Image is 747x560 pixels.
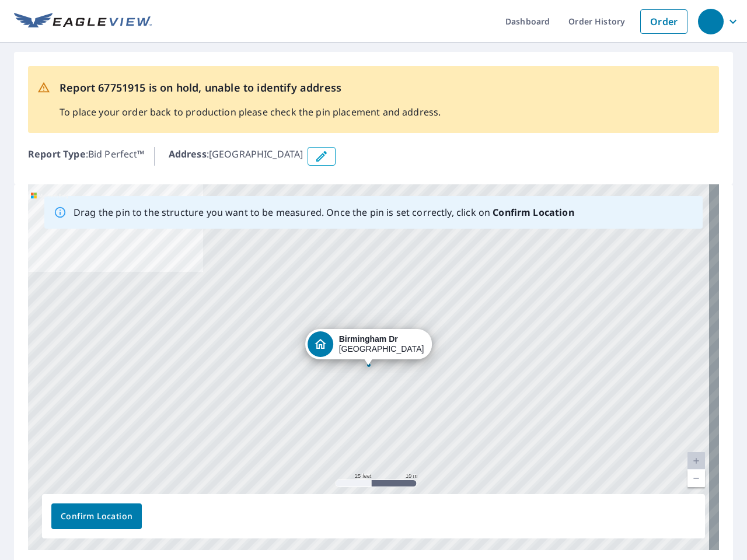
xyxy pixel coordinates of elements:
a: Order [640,9,687,34]
div: Dropped pin, building 1, Residential property, Birmingham Dr Austin, TX 78748 [305,329,432,365]
strong: Birmingham Dr [339,334,398,344]
p: : [GEOGRAPHIC_DATA] [169,147,303,166]
b: Confirm Location [493,206,574,219]
p: To place your order back to production please check the pin placement and address. [60,105,441,119]
button: Confirm Location [51,503,142,529]
p: Drag the pin to the structure you want to be measured. Once the pin is set correctly, click on [74,205,574,219]
span: Confirm Location [61,509,132,524]
b: Report Type [28,148,86,160]
p: Report 67751915 is on hold, unable to identify address [60,80,441,96]
a: Current Level 20, Zoom Out [687,470,705,487]
b: Address [169,148,207,160]
p: : Bid Perfect™ [28,147,145,166]
a: Current Level 20, Zoom In Disabled [687,452,705,470]
div: [GEOGRAPHIC_DATA] [339,334,424,354]
img: EV Logo [14,13,152,30]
